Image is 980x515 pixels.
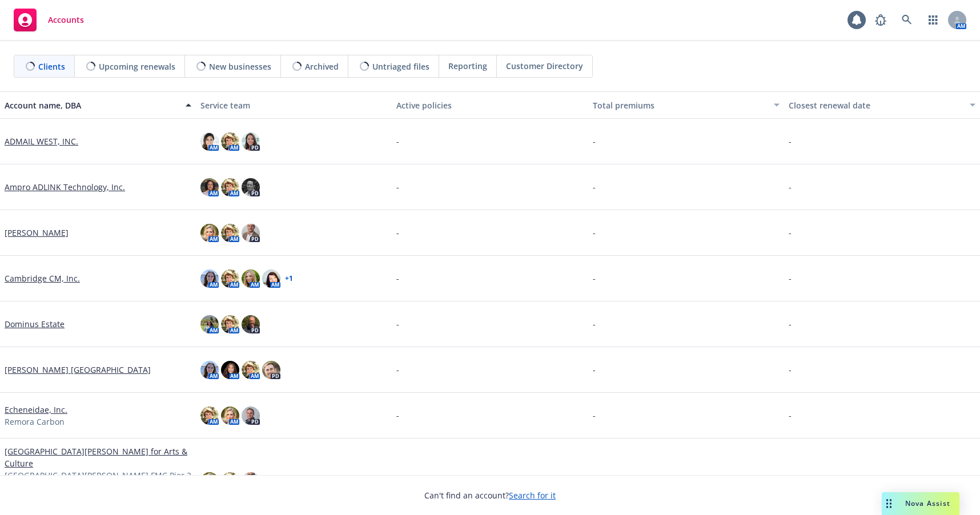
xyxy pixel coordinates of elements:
a: Search [895,9,918,31]
span: - [396,409,399,421]
img: photo [242,224,260,242]
span: - [396,272,399,284]
div: Active policies [396,99,583,111]
span: Accounts [48,15,84,25]
img: photo [221,224,239,242]
img: photo [242,361,260,379]
span: Can't find an account? [424,489,556,501]
span: Clients [38,61,65,73]
img: photo [242,315,260,333]
span: - [789,318,792,330]
img: photo [200,178,219,196]
img: photo [242,472,260,490]
span: - [396,135,399,147]
img: photo [262,269,280,288]
span: - [593,181,596,193]
span: Customer Directory [506,60,583,72]
img: photo [262,361,280,379]
a: Switch app [922,9,945,31]
button: Closest renewal date [784,91,980,119]
span: - [396,364,399,376]
img: photo [200,132,219,151]
button: Nova Assist [882,492,959,515]
span: Nova Assist [905,498,950,508]
a: Accounts [9,4,89,36]
span: - [593,135,596,147]
a: Echeneidae, Inc. [5,404,67,416]
span: Archived [305,61,339,73]
span: - [789,272,792,284]
span: Upcoming renewals [99,61,175,73]
button: Active policies [392,91,588,119]
div: Drag to move [882,492,896,515]
a: Report a Bug [869,9,892,31]
img: photo [200,407,219,425]
span: - [789,364,792,376]
img: photo [221,407,239,425]
span: - [593,318,596,330]
button: Total premiums [588,91,784,119]
img: photo [221,315,239,333]
span: - [396,318,399,330]
a: ADMAIL WEST, INC. [5,135,78,147]
img: photo [221,132,239,151]
span: New businesses [209,61,271,73]
img: photo [221,269,239,288]
span: Untriaged files [372,61,429,73]
img: photo [242,407,260,425]
img: photo [242,132,260,151]
div: Closest renewal date [789,99,963,111]
span: - [789,409,792,421]
a: Ampro ADLINK Technology, Inc. [5,181,125,193]
div: Service team [200,99,387,111]
img: photo [200,361,219,379]
a: [GEOGRAPHIC_DATA][PERSON_NAME] for Arts & Culture [5,445,191,469]
div: Account name, DBA [5,99,179,111]
a: + 1 [285,275,293,282]
img: photo [242,269,260,288]
span: - [593,364,596,376]
a: Search for it [509,490,556,501]
img: photo [242,178,260,196]
img: photo [221,472,239,490]
span: Remora Carbon [5,416,65,428]
span: - [593,409,596,421]
a: Cambridge CM, Inc. [5,272,80,284]
div: Total premiums [593,99,767,111]
img: photo [200,472,219,490]
img: photo [200,224,219,242]
span: - [789,181,792,193]
span: - [593,272,596,284]
span: - [396,181,399,193]
img: photo [200,315,219,333]
a: [PERSON_NAME] [5,227,69,239]
img: photo [221,361,239,379]
a: Dominus Estate [5,318,65,330]
img: photo [200,269,219,288]
button: Service team [196,91,392,119]
span: Reporting [448,60,487,72]
span: - [789,227,792,239]
img: photo [221,178,239,196]
span: - [789,135,792,147]
a: [PERSON_NAME] [GEOGRAPHIC_DATA] [5,364,151,376]
span: - [593,227,596,239]
span: - [396,227,399,239]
